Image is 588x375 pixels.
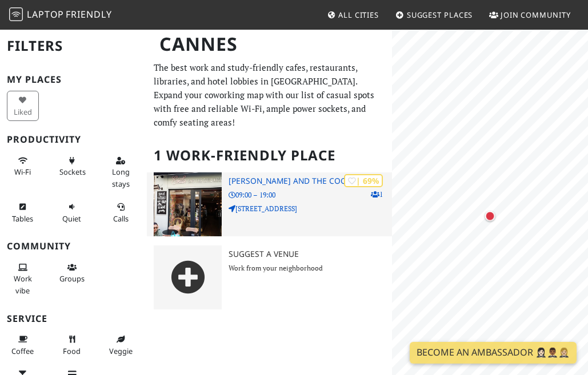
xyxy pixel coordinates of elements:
[11,346,34,356] span: Coffee
[105,151,137,193] button: Long stays
[229,263,392,273] p: Work from your neighborhood
[7,197,39,228] button: Tables
[483,208,498,223] div: Map marker
[59,167,86,177] span: Power sockets
[154,172,222,236] img: Emilie and the Cool Kids
[7,151,39,182] button: Wi-Fi
[344,174,383,187] div: | 69%
[27,8,64,21] span: Laptop
[105,330,137,360] button: Veggie
[501,10,571,20] span: Join Community
[485,5,575,25] a: Join Community
[7,258,39,300] button: Work vibe
[322,5,383,25] a: All Cities
[150,29,390,60] h1: Cannes
[147,245,392,309] a: Suggest a Venue Work from your neighborhood
[154,245,222,309] img: gray-place-d2bdb4477600e061c01bd816cc0f2ef0cfcb1ca9e3ad78868dd16fb2af073a21.png
[56,258,88,288] button: Groups
[66,8,111,21] span: Friendly
[7,330,39,360] button: Coffee
[229,203,392,214] p: [STREET_ADDRESS]
[14,167,31,177] span: Stable Wi-Fi
[7,74,140,85] h3: My Places
[7,134,140,145] h3: Productivity
[9,5,112,25] a: LaptopFriendly LaptopFriendly
[338,10,379,20] span: All Cities
[391,5,478,25] a: Suggest Places
[9,7,23,21] img: LaptopFriendly
[56,330,88,360] button: Food
[147,172,392,236] a: Emilie and the Cool Kids | 69% 1 [PERSON_NAME] and the Cool Kids 09:00 – 19:00 [STREET_ADDRESS]
[62,213,81,224] span: Quiet
[154,138,385,173] h2: 1 Work-Friendly Place
[113,213,129,224] span: Video/audio calls
[371,189,383,200] p: 1
[112,167,130,188] span: Long stays
[14,273,32,295] span: People working
[7,29,140,63] h2: Filters
[7,241,140,252] h3: Community
[109,346,133,356] span: Veggie
[229,249,392,259] h3: Suggest a Venue
[56,151,88,182] button: Sockets
[12,213,33,224] span: Work-friendly tables
[407,10,473,20] span: Suggest Places
[154,61,385,129] p: The best work and study-friendly cafes, restaurants, libraries, and hotel lobbies in [GEOGRAPHIC_...
[229,176,392,186] h3: [PERSON_NAME] and the Cool Kids
[56,197,88,228] button: Quiet
[7,313,140,324] h3: Service
[105,197,137,228] button: Calls
[59,273,85,284] span: Group tables
[229,189,392,200] p: 09:00 – 19:00
[63,346,81,356] span: Food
